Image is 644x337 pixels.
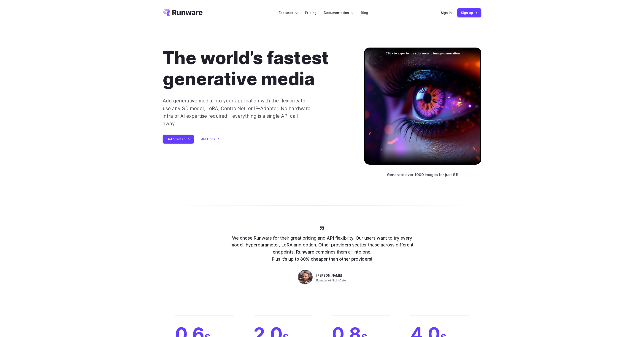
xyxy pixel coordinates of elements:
a: Sign up [457,8,481,17]
p: Add generative media into your application with the flexibility to use any SD model, LoRA, Contro... [163,97,312,127]
span: [PERSON_NAME] [316,273,342,278]
a: Go to / [163,9,203,16]
a: Pricing [305,10,317,15]
a: Get Started [163,135,194,144]
span: Founder of NightCafe [316,278,346,283]
p: We chose Runware for their great pricing and API flexibility. Our users want to try every model, ... [230,235,414,263]
label: Features [279,10,298,15]
label: Documentation [324,10,354,15]
a: Blog [361,10,368,15]
a: Sign in [441,10,452,15]
p: Generate over 1000 images for just $1! [387,172,458,178]
img: Person [298,270,313,284]
h1: The world’s fastest generative media [163,48,349,90]
a: API Docs [201,136,220,142]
